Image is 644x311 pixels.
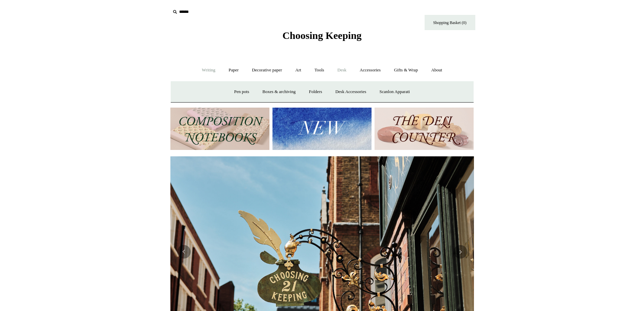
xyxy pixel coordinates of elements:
[354,61,387,79] a: Accessories
[177,245,191,259] button: Previous
[272,108,372,150] img: New.jpg__PID:f73bdf93-380a-4a35-bcfe-7823039498e1
[375,108,474,150] img: The Deli Counter
[282,35,361,40] a: Choosing Keeping
[425,61,448,79] a: About
[425,15,475,30] a: Shopping Basket (0)
[303,83,328,101] a: Folders
[331,61,353,79] a: Desk
[388,61,424,79] a: Gifts & Wrap
[228,83,255,101] a: Pen pots
[256,83,302,101] a: Boxes & archiving
[282,30,361,41] span: Choosing Keeping
[454,245,467,259] button: Next
[170,108,269,150] img: 202302 Composition ledgers.jpg__PID:69722ee6-fa44-49dd-a067-31375e5d54ec
[308,61,330,79] a: Tools
[289,61,307,79] a: Art
[329,83,372,101] a: Desk Accessories
[246,61,288,79] a: Decorative paper
[222,61,245,79] a: Paper
[196,61,221,79] a: Writing
[374,83,416,101] a: Scanlon Apparati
